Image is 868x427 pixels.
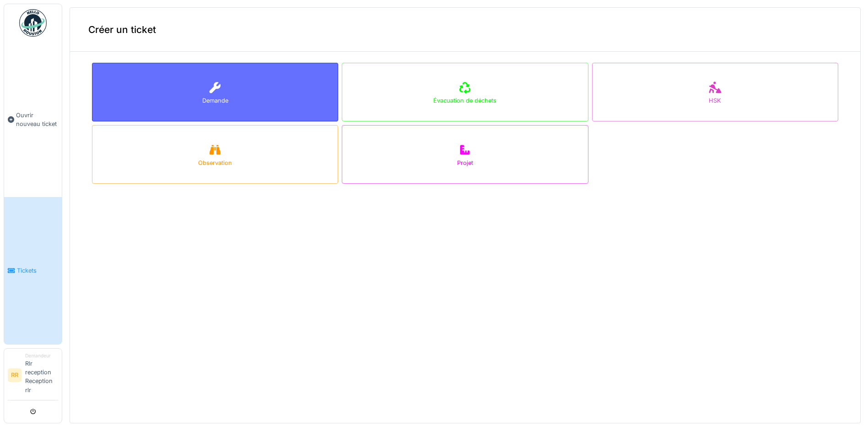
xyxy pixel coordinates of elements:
[709,96,721,105] div: HSK
[4,42,62,197] a: Ouvrir nouveau ticket
[433,96,496,105] div: Évacuation de déchets
[8,352,58,400] a: RR DemandeurRlr reception Reception rlr
[25,352,58,398] li: Rlr reception Reception rlr
[202,96,228,105] div: Demande
[457,159,473,167] div: Projet
[198,159,232,167] div: Observation
[19,9,47,37] img: Badge_color-CXgf-gQk.svg
[25,352,58,359] div: Demandeur
[70,8,860,52] div: Créer un ticket
[16,111,58,128] span: Ouvrir nouveau ticket
[4,197,62,344] a: Tickets
[17,266,58,275] span: Tickets
[8,368,22,382] li: RR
